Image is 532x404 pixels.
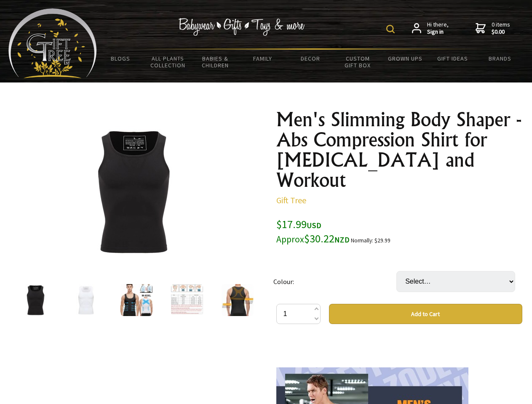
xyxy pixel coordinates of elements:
span: 0 items [492,21,510,36]
a: Hi there,Sign in [412,21,449,36]
a: BLOGS [97,50,144,67]
a: Grown Ups [381,50,429,67]
img: Babyware - Gifts - Toys and more... [8,8,97,78]
span: USD [307,221,321,230]
a: 0 items$0.00 [476,21,510,36]
small: Normally: $29.99 [351,237,390,244]
strong: Sign in [427,28,449,36]
a: Family [239,50,287,67]
img: Men's Slimming Body Shaper - Abs Compression Shirt for Gynecomastia and Workout [222,284,254,316]
a: All Plants Collection [144,50,192,74]
small: Approx [276,234,304,245]
img: Men's Slimming Body Shaper - Abs Compression Shirt for Gynecomastia and Workout [19,284,51,316]
img: Men's Slimming Body Shaper - Abs Compression Shirt for Gynecomastia and Workout [120,284,152,316]
img: Men's Slimming Body Shaper - Abs Compression Shirt for Gynecomastia and Workout [67,126,199,257]
img: Men's Slimming Body Shaper - Abs Compression Shirt for Gynecomastia and Workout [171,284,203,316]
h1: Men's Slimming Body Shaper - Abs Compression Shirt for [MEDICAL_DATA] and Workout [276,109,522,190]
button: Add to Cart [329,304,522,324]
img: product search [386,25,395,33]
img: Babywear - Gifts - Toys & more [179,18,305,36]
a: Babies & Children [192,50,239,74]
span: Hi there, [427,21,449,36]
a: Custom Gift Box [334,50,382,74]
td: Colour: [273,259,396,304]
img: Men's Slimming Body Shaper - Abs Compression Shirt for Gynecomastia and Workout [70,284,102,316]
strong: $0.00 [492,28,510,36]
span: $17.99 $30.22 [276,217,350,245]
a: Brands [476,50,524,67]
span: NZD [334,235,350,245]
a: Gift Ideas [429,50,476,67]
a: Decor [286,50,334,67]
a: Gift Tree [276,195,306,205]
